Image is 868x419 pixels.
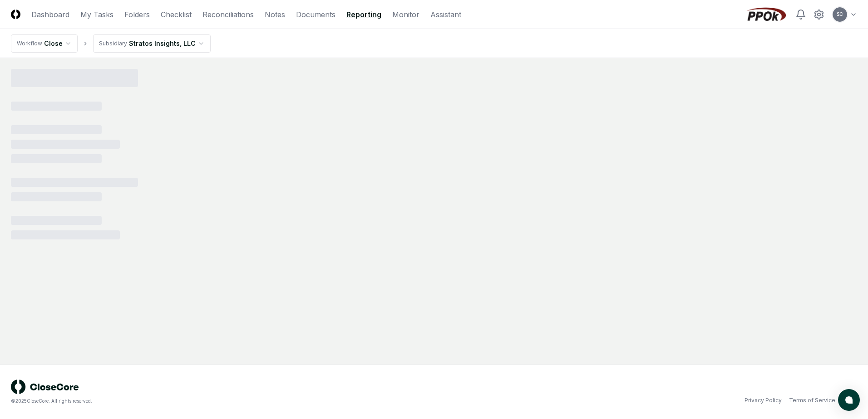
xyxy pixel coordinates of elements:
a: Notes [265,9,285,20]
a: Privacy Policy [745,396,782,404]
img: PPOk logo [745,7,788,22]
a: Dashboard [31,9,69,20]
div: © 2025 CloseCore. All rights reserved. [11,398,434,404]
a: My Tasks [80,9,113,20]
button: SC [832,6,848,23]
a: Reconciliations [202,9,254,20]
a: Folders [124,9,150,20]
a: Terms of Service [789,396,835,404]
a: Assistant [430,9,461,20]
a: Checklist [161,9,192,20]
button: atlas-launcher [838,389,860,411]
a: Reporting [346,9,381,20]
a: Monitor [392,9,419,20]
img: logo [11,380,79,394]
span: SC [837,11,843,18]
div: Subsidiary [99,39,127,48]
div: Workflow [17,39,42,48]
img: Logo [11,10,20,19]
a: Documents [296,9,335,20]
nav: breadcrumb [11,34,211,53]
